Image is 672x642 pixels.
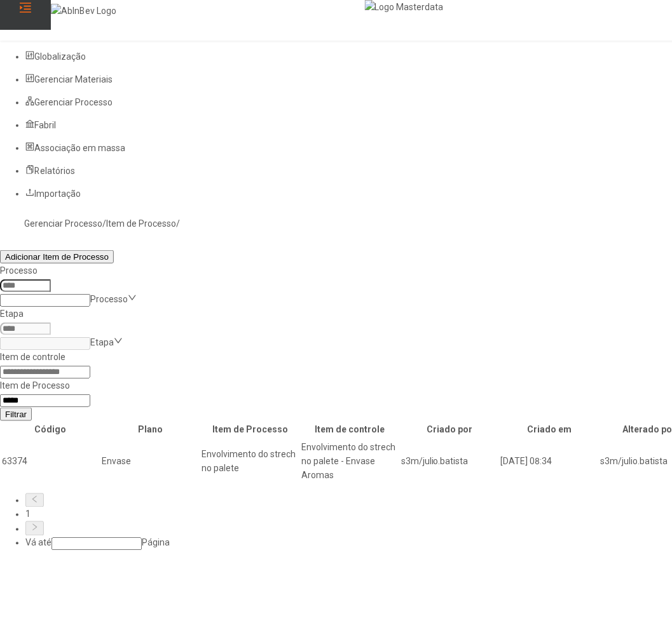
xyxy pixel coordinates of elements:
th: Plano [101,422,200,438]
span: Gerenciar Materiais [34,74,113,84]
span: Fabril [34,120,56,130]
th: Criado por [401,422,499,438]
td: Envolvimento do strech no palete - Envase Aromas [301,440,399,483]
td: Envase [101,440,200,483]
nz-breadcrumb-separator: / [102,218,106,229]
nz-select-placeholder: Etapa [90,337,114,347]
td: [DATE] 08:34 [500,440,599,483]
th: Item de Processo [201,422,299,438]
a: Gerenciar Processo [24,218,102,229]
td: Envolvimento do strech no palete [201,440,299,483]
nz-breadcrumb-separator: / [176,218,180,229]
td: s3m/julio.batista [401,440,499,483]
span: Gerenciar Processo [34,97,113,107]
span: Associação em massa [34,143,125,153]
span: Adicionar Item de Processo [5,252,109,262]
span: Relatórios [34,166,75,176]
a: Item de Processo [106,218,176,229]
th: Código [1,422,100,438]
th: Item de controle [301,422,399,438]
nz-select-placeholder: Processo [90,294,128,304]
img: AbInBev Logo [51,4,116,18]
span: Importação [34,189,81,199]
td: 63374 [1,440,100,483]
th: Criado em [500,422,599,438]
span: Filtrar [5,410,27,419]
span: Globalização [34,51,86,62]
a: 1 [25,509,31,519]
